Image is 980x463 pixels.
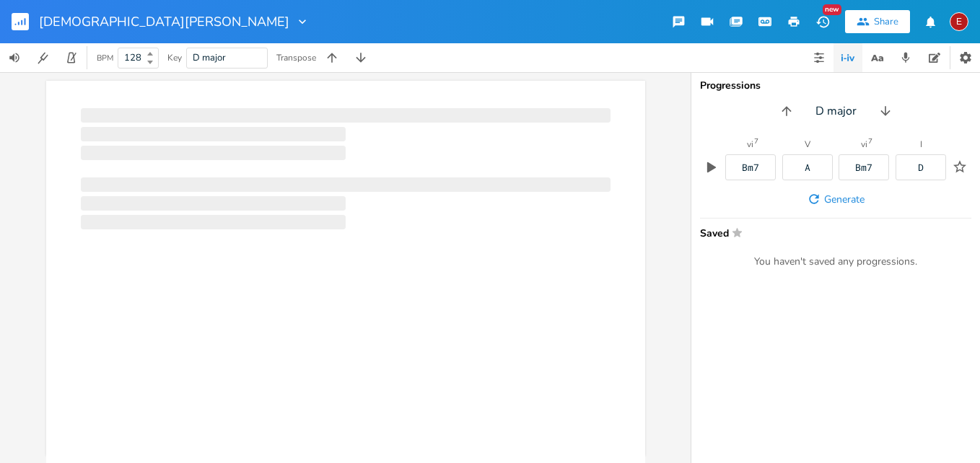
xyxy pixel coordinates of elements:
[193,51,226,64] span: D major
[700,255,971,268] div: You haven't saved any progressions.
[700,81,971,91] div: Progressions
[167,53,182,62] div: Key
[868,138,872,145] sup: 7
[815,103,857,120] span: D major
[97,54,113,62] div: BPM
[824,193,865,206] span: Generate
[874,15,898,28] div: Share
[700,227,963,238] span: Saved
[808,9,837,35] button: New
[747,140,753,149] div: vi
[754,138,758,145] sup: 7
[950,12,968,31] div: ECMcCready
[276,53,316,62] div: Transpose
[823,4,841,15] div: New
[920,140,922,149] div: I
[861,140,867,149] div: vi
[950,5,968,38] button: E
[39,15,289,28] span: [DEMOGRAPHIC_DATA][PERSON_NAME]
[742,163,759,172] div: Bm7
[805,140,810,149] div: V
[855,163,872,172] div: Bm7
[845,10,910,33] button: Share
[805,163,810,172] div: A
[801,186,870,212] button: Generate
[918,163,924,172] div: D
